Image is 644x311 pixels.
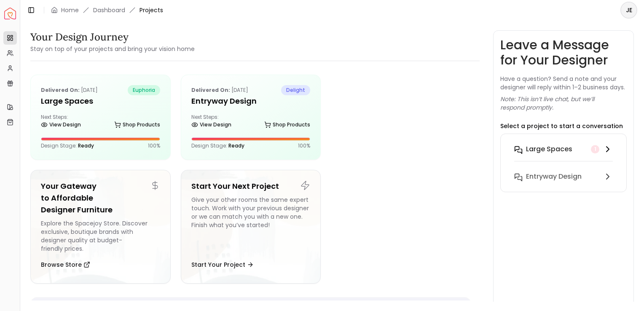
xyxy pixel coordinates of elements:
p: Select a project to start a conversation [500,122,623,130]
b: Delivered on: [41,86,80,94]
nav: breadcrumb [51,6,163,14]
div: 1 [591,145,599,153]
h5: Entryway Design [191,95,311,107]
span: Ready [78,142,94,149]
div: Next Steps: [191,114,311,131]
a: Start Your Next ProjectGive your other rooms the same expert touch. Work with your previous desig... [181,170,321,284]
a: Your Gateway to Affordable Designer FurnitureExplore the Spacejoy Store. Discover exclusive, bout... [30,170,171,284]
button: Large Spaces1 [507,141,620,168]
span: euphoria [128,85,160,95]
p: Design Stage: [191,142,244,149]
h5: Your Gateway to Affordable Designer Furniture [41,180,160,216]
div: Next Steps: [41,114,160,131]
span: Projects [140,6,163,14]
b: Delivered on: [191,86,230,94]
h3: Your Design Journey [30,30,195,44]
h6: Entryway Design [526,172,582,182]
a: Shop Products [264,119,310,131]
p: [DATE] [191,85,248,95]
a: Dashboard [93,6,125,14]
span: JE [621,3,636,18]
h5: Start Your Next Project [191,180,311,192]
a: Shop Products [114,119,160,131]
span: delight [281,85,310,95]
div: Give your other rooms the same expert touch. Work with your previous designer or we can match you... [191,196,311,253]
p: 100 % [298,142,310,149]
a: Spacejoy [4,8,16,19]
a: View Design [191,119,231,131]
p: 100 % [148,142,160,149]
button: Browse Store [41,256,90,273]
button: JE [620,2,637,19]
h6: Large Spaces [526,144,572,154]
h5: Large Spaces [41,95,160,107]
p: Have a question? Send a note and your designer will reply within 1–2 business days. [500,75,627,91]
img: Spacejoy Logo [4,8,16,19]
p: Design Stage: [41,142,94,149]
span: Ready [228,142,244,149]
a: View Design [41,119,81,131]
a: Home [61,6,79,14]
small: Stay on top of your projects and bring your vision home [30,45,195,53]
button: Start Your Project [191,256,254,273]
div: Explore the Spacejoy Store. Discover exclusive, boutique brands with designer quality at budget-f... [41,219,160,253]
p: Note: This isn’t live chat, but we’ll respond promptly. [500,95,627,112]
h3: Leave a Message for Your Designer [500,38,627,68]
p: [DATE] [41,85,98,95]
button: Entryway Design [507,168,620,185]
